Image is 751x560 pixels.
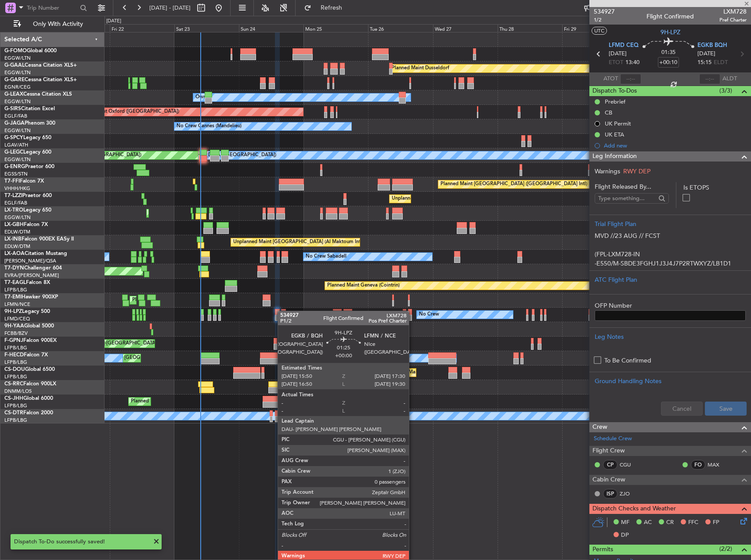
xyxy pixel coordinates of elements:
[4,396,53,401] a: CS-JHHGlobal 6000
[233,236,363,249] div: Unplanned Maint [GEOGRAPHIC_DATA] (Al Maktoum Intl)
[592,86,637,96] span: Dispatch To-Dos
[4,179,20,184] span: T7-FFI
[4,164,25,169] span: G-ENRG
[419,308,439,321] div: No Crew
[719,16,747,24] span: Pref Charter
[284,337,304,350] div: No Crew
[4,294,22,300] span: T7-EMI
[440,178,587,191] div: Planned Maint [GEOGRAPHIC_DATA] ([GEOGRAPHIC_DATA] Intl)
[562,24,627,32] div: Fri 29
[4,135,23,140] span: G-SPCY
[697,41,727,50] span: EGKB BQH
[4,193,52,198] a: T7-LZZIPraetor 600
[4,77,25,83] span: G-GARE
[605,120,631,127] div: UK Permit
[595,377,746,386] div: Ground Handling Notes
[4,280,26,285] span: T7-EAGL
[4,171,28,177] a: EGSS/STN
[4,338,57,343] a: F-GPNJFalcon 900EX
[4,193,22,198] span: T7-LZZI
[708,461,727,469] a: MAX
[4,48,57,54] a: G-FOMOGlobal 6000
[4,345,27,351] a: LFPB/LBG
[621,518,629,527] span: MF
[609,50,627,58] span: [DATE]
[4,381,23,387] span: CS-RRC
[4,106,21,111] span: G-SIRS
[595,301,746,310] label: OFP Number
[368,24,433,32] div: Tue 26
[595,182,669,191] span: Flight Released By...
[4,338,23,343] span: F-GPNJ
[4,294,58,300] a: T7-EMIHawker 900XP
[195,91,210,104] div: Owner
[4,309,22,314] span: 9H-LPZ
[592,446,625,456] span: Flight Crew
[27,1,77,14] input: Trip Number
[595,275,746,284] div: ATC Flight Plan
[603,75,618,83] span: ATOT
[604,142,747,149] div: Add new
[177,120,242,133] div: No Crew Cannes (Mandelieu)
[592,504,676,514] span: Dispatch Checks and Weather
[4,208,51,213] a: LX-TROLegacy 650
[595,250,746,259] p: (FPL-LXM728-IN
[592,475,625,485] span: Cabin Crew
[4,373,27,380] a: LFPB/LBG
[4,402,27,409] a: LFPB/LBG
[4,330,28,337] a: FCBB/BZV
[4,388,32,395] a: DNMM/LOS
[604,356,651,365] label: To Be Confirmed
[4,359,27,366] a: LFPB/LBG
[4,127,31,134] a: EGGW/LTN
[594,16,615,24] span: 1/2
[4,113,27,119] a: EGLF/FAB
[4,156,31,163] a: EGGW/LTN
[4,69,31,76] a: EGGW/LTN
[592,422,607,432] span: Crew
[106,18,121,25] div: [DATE]
[4,287,27,293] a: LFPB/LBG
[4,243,30,250] a: EDLW/DTM
[4,381,56,387] a: CS-RRCFalcon 900LX
[4,367,25,372] span: CS-DOU
[4,251,67,256] a: LX-AOACitation Mustang
[4,266,62,271] a: T7-DYNChallenger 604
[713,518,719,527] span: FP
[688,518,698,527] span: FFC
[589,167,751,176] div: Warnings
[4,222,24,227] span: LX-GBH
[4,272,59,279] a: EVRA/[PERSON_NAME]
[592,545,613,555] span: Permits
[306,250,347,263] div: No Crew Sabadell
[603,460,617,470] div: CP
[174,24,239,32] div: Sat 23
[389,366,527,379] div: Planned Maint [GEOGRAPHIC_DATA] ([GEOGRAPHIC_DATA])
[4,84,31,90] a: EGNR/CEG
[661,48,675,57] span: 01:35
[719,544,732,553] span: (2/2)
[714,58,728,67] span: ELDT
[625,58,639,67] span: 13:40
[595,259,746,268] p: -E550/M-SBDE3FGHJ1J3J4J7P2RTWXYZ/LB1D1
[4,121,55,126] a: G-JAGAPhenom 300
[4,208,23,213] span: LX-TRO
[697,50,715,58] span: [DATE]
[4,352,24,358] span: F-HECD
[683,183,746,192] label: Is ETOPS
[14,538,148,546] div: Dispatch To-Do successfully saved!
[609,58,623,67] span: ETOT
[719,86,732,95] span: (3/3)
[697,58,711,67] span: 15:15
[433,24,498,32] div: Wed 27
[666,518,674,527] span: CR
[595,219,746,229] div: Trial Flight Plan
[131,395,269,408] div: Planned Maint [GEOGRAPHIC_DATA] ([GEOGRAPHIC_DATA])
[4,179,44,184] a: T7-FFIFalcon 7X
[4,229,30,235] a: EDLW/DTM
[609,41,639,50] span: LFMD CEQ
[4,222,48,227] a: LX-GBHFalcon 7X
[392,62,449,75] div: Planned Maint Dusseldorf
[4,396,23,401] span: CS-JHH
[149,4,191,12] span: [DATE] - [DATE]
